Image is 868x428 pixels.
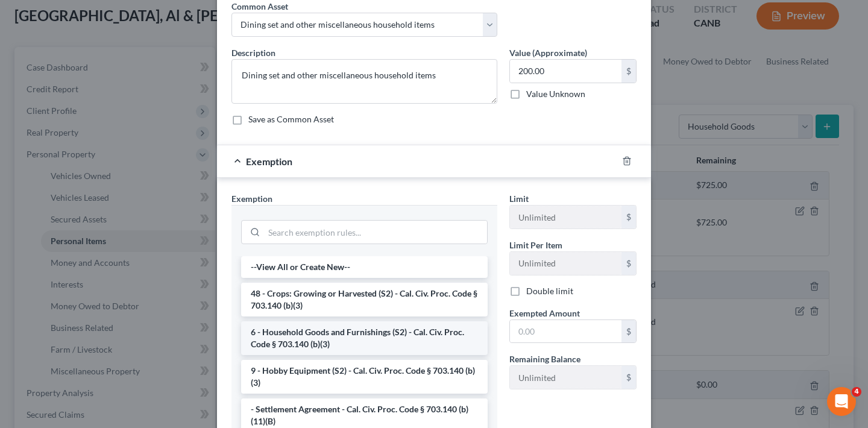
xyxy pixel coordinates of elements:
input: 0.00 [510,320,621,343]
li: --View All or Create New-- [241,256,488,278]
div: $ [621,320,636,343]
div: $ [621,206,636,228]
span: Exemption [231,194,272,204]
span: Limit [509,194,529,204]
label: Save as Common Asset [248,113,334,125]
iframe: Intercom live chat [827,387,856,416]
span: Exemption [246,156,292,167]
label: Limit Per Item [509,239,562,251]
input: -- [510,252,621,275]
input: -- [510,366,621,389]
li: 48 - Crops: Growing or Harvested (S2) - Cal. Civ. Proc. Code § 703.140 (b)(3) [241,283,488,316]
input: Search exemption rules... [264,221,487,244]
div: $ [621,366,636,389]
label: Value (Approximate) [509,46,587,59]
div: $ [621,252,636,275]
span: Description [231,48,275,58]
div: $ [621,60,636,83]
label: Remaining Balance [509,353,580,365]
input: 0.00 [510,60,621,83]
li: 9 - Hobby Equipment (S2) - Cal. Civ. Proc. Code § 703.140 (b)(3) [241,360,488,394]
label: Value Unknown [526,88,585,100]
li: 6 - Household Goods and Furnishings (S2) - Cal. Civ. Proc. Code § 703.140 (b)(3) [241,321,488,355]
input: -- [510,206,621,228]
span: 4 [852,387,861,397]
label: Double limit [526,285,573,297]
span: Exempted Amount [509,308,580,318]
